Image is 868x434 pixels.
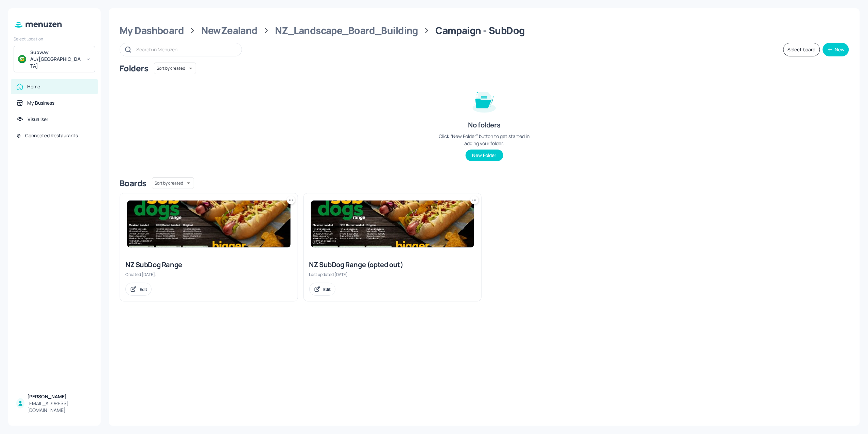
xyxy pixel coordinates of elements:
[30,49,82,69] div: Subway AU/[GEOGRAPHIC_DATA]
[309,272,476,277] div: Last updated [DATE].
[311,201,474,247] img: 2025-09-01-1756762481078q383t3a0bj.jpeg
[140,287,147,292] div: Edit
[18,55,26,63] img: avatar
[27,100,54,106] div: My Business
[14,36,95,42] div: Select Location
[324,287,331,292] div: Edit
[152,176,194,190] div: Sort by created
[435,24,524,37] div: Campaign - SubDog
[468,120,500,130] div: No folders
[127,201,291,247] img: 2025-09-01-1756691855851xghy5ry7ar.jpeg
[467,84,501,118] img: folder-empty
[27,83,40,90] div: Home
[25,132,78,139] div: Connected Restaurants
[275,24,418,37] div: NZ_Landscape_Board_Building
[120,178,146,189] div: Boards
[125,272,292,277] div: Created [DATE].
[154,62,196,75] div: Sort by created
[433,133,535,147] div: Click “New Folder” button to get started in adding your folder.
[27,400,92,414] div: [EMAIL_ADDRESS][DOMAIN_NAME]
[125,260,292,270] div: NZ SubDog Range
[120,24,184,37] div: My Dashboard
[202,24,258,37] div: NewZealand
[28,116,48,123] div: Visualiser
[835,47,845,52] div: New
[466,150,503,161] button: New Folder
[27,393,92,400] div: [PERSON_NAME]
[823,43,849,56] button: New
[309,260,476,270] div: NZ SubDog Range (opted out)
[120,63,149,74] div: Folders
[783,43,820,56] button: Select board
[136,45,235,54] input: Search in Menuzen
